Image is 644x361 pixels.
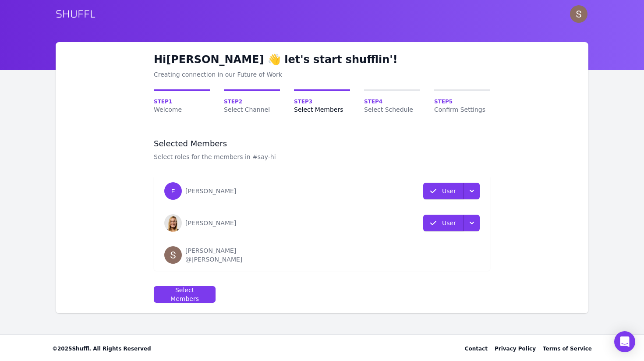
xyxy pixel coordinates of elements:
div: [PERSON_NAME] [185,187,236,195]
div: @[PERSON_NAME] [185,255,242,264]
p: Select roles for the members in #say-hi [154,152,276,161]
button: User menu [569,4,588,24]
div: [PERSON_NAME] [185,246,242,255]
a: Step3Select Members [294,89,350,114]
h1: Hi [PERSON_NAME] let's start shufflin'! [154,53,490,67]
img: Natalie [164,214,182,232]
img: Samika Tara [570,5,587,23]
span: Step 2 [224,98,280,105]
nav: Onboarding [154,89,490,114]
span: Step 5 [434,98,490,105]
span: F [171,188,175,195]
button: Select Members [154,286,216,303]
div: Select Members [161,286,208,303]
span: Select Schedule [364,105,420,114]
div: Creating connection in our Future of Work [154,70,490,79]
img: Samika Tara [164,246,182,264]
div: felix [164,182,182,200]
span: Step 1 [154,98,210,105]
span: Select Members [294,105,350,114]
span: Step 4 [364,98,420,105]
a: Step2Select Channel [224,89,280,114]
div: Contact [465,345,488,352]
span: Step 3 [294,98,350,105]
p: User [442,219,456,227]
span: © 2025 Shuffl. All Rights Reserved [52,345,151,352]
a: SHUFFL [56,7,96,21]
div: [PERSON_NAME] [185,219,236,227]
span: Welcome [154,105,210,114]
a: Privacy Policy [495,345,536,352]
span: emoji wave [268,53,281,66]
a: Terms of Service [543,345,592,352]
p: User [442,187,456,195]
span: Confirm Settings [434,105,490,114]
span: Select Channel [224,105,280,114]
div: Open Intercom Messenger [614,331,635,352]
h3: Selected Members [154,138,276,149]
